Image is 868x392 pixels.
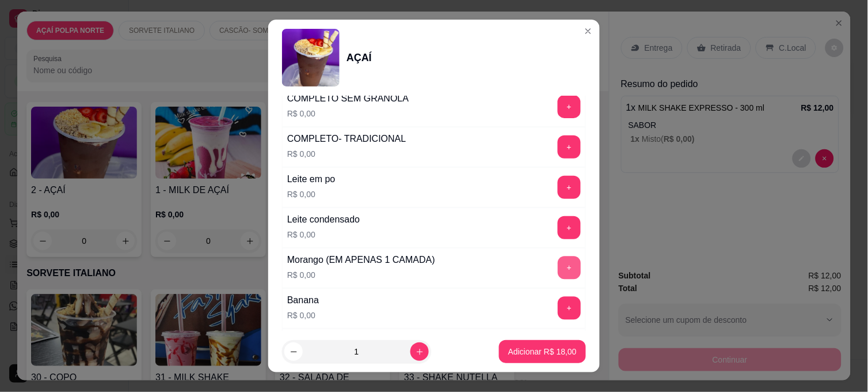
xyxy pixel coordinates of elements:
[287,293,319,307] div: Banana
[287,132,406,146] div: COMPLETO- TRADICIONAL
[282,29,340,86] img: product-image
[287,108,409,119] p: R$ 0,00
[287,148,406,160] p: R$ 0,00
[499,340,586,363] button: Adicionar R$ 18,00
[558,95,581,118] button: add
[558,257,581,280] button: add
[558,135,581,159] button: add
[287,310,319,321] p: R$ 0,00
[287,269,435,281] p: R$ 0,00
[287,213,360,227] div: Leite condensado
[287,253,435,267] div: Morango (EM APENAS 1 CAMADA)
[558,176,581,199] button: add
[347,50,372,66] div: AÇAÍ
[558,297,581,320] button: add
[558,216,581,239] button: add
[287,229,360,240] p: R$ 0,00
[579,22,597,40] button: Close
[287,92,409,105] div: COMPLETO SEM GRANOLA
[287,189,336,200] p: R$ 0,00
[287,172,336,186] div: Leite em po
[284,342,303,361] button: decrease-product-quantity
[410,342,429,361] button: increase-product-quantity
[508,346,577,357] p: Adicionar R$ 18,00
